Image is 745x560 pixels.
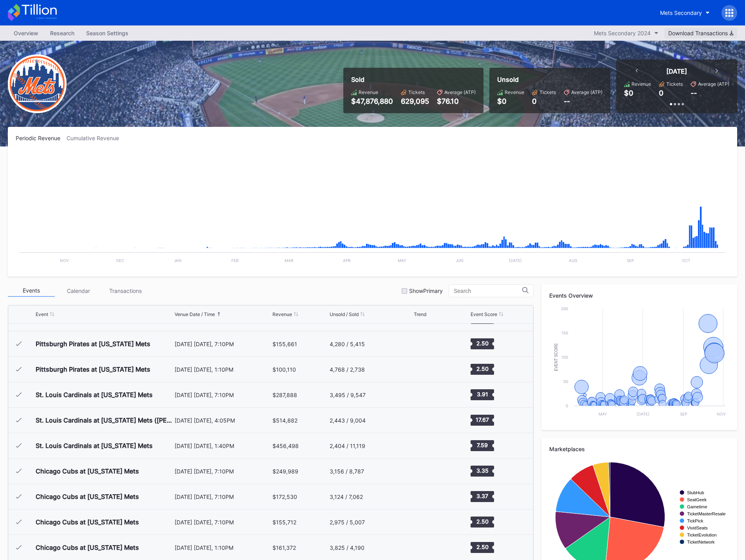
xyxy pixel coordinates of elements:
[175,392,271,398] div: [DATE] [DATE], 7:10PM
[36,493,139,500] div: Chicago Cubs at [US_STATE] Mets
[569,258,577,263] text: Aug
[272,493,297,500] div: $172,530
[414,538,437,557] svg: Chart title
[359,89,378,95] div: Revenue
[659,89,664,97] div: 0
[36,311,48,317] div: Event
[174,258,182,263] text: Jan
[624,89,633,97] div: $0
[330,468,364,475] div: 3,156 / 8,787
[687,533,716,537] text: TicketEvolution
[539,89,556,95] div: Tickets
[351,76,476,83] div: Sold
[599,412,607,416] text: May
[561,355,568,359] text: 100
[594,30,651,36] div: Mets Secondary 2024
[175,443,271,449] div: [DATE] [DATE], 1:40PM
[36,518,139,526] div: Chicago Cubs at [US_STATE] Mets
[44,27,80,39] a: Research
[590,28,662,38] button: Mets Secondary 2024
[477,442,488,448] text: 7.59
[8,54,67,113] img: New-York-Mets-Transparent.png
[330,366,365,373] div: 4,768 / 2,738
[272,392,297,398] div: $287,888
[36,365,150,373] div: Pittsburgh Pirates at [US_STATE] Mets
[8,27,44,39] a: Overview
[414,359,437,379] svg: Chart title
[330,493,363,500] div: 3,124 / 7,062
[476,544,488,550] text: 2.50
[454,288,522,294] input: Search
[668,30,733,36] div: Download Transactions
[691,89,697,97] div: --
[414,461,437,481] svg: Chart title
[36,391,153,399] div: St. Louis Cardinals at [US_STATE] Mets
[444,89,476,95] div: Average (ATP)
[666,67,687,75] div: [DATE]
[505,89,524,95] div: Revenue
[476,493,488,499] text: 3.37
[687,540,715,544] text: TicketNetwork
[330,392,366,398] div: 3,495 / 9,547
[564,97,602,105] div: --
[414,487,437,506] svg: Chart title
[116,258,124,263] text: Dec
[401,97,429,105] div: 629,095
[476,467,488,474] text: 3.35
[272,311,292,317] div: Revenue
[330,341,365,347] div: 4,280 / 5,415
[631,81,651,87] div: Revenue
[272,544,296,551] div: $161,372
[272,341,297,347] div: $155,661
[476,340,488,347] text: 2.50
[571,89,602,95] div: Average (ATP)
[80,27,134,39] a: Season Settings
[330,417,366,424] div: 2,443 / 9,004
[563,379,568,384] text: 50
[285,258,294,263] text: Mar
[272,417,298,424] div: $514,882
[8,285,55,297] div: Events
[698,81,729,87] div: Average (ATP)
[272,443,299,449] div: $456,498
[687,526,708,530] text: VividSeats
[60,258,69,263] text: Nov
[102,285,149,297] div: Transactions
[330,443,365,449] div: 2,404 / 11,119
[343,258,351,263] text: Apr
[687,504,707,509] text: Gametime
[509,258,522,263] text: [DATE]
[175,366,271,373] div: [DATE] [DATE], 1:10PM
[36,442,153,450] div: St. Louis Cardinals at [US_STATE] Mets
[532,97,556,105] div: 0
[660,9,702,16] div: Mets Secondary
[687,490,704,495] text: StubHub
[476,518,488,525] text: 2.50
[476,365,488,372] text: 2.50
[175,417,271,424] div: [DATE] [DATE], 4:05PM
[414,334,437,354] svg: Chart title
[55,285,102,297] div: Calendar
[231,258,239,263] text: Feb
[561,331,568,335] text: 150
[175,544,271,551] div: [DATE] [DATE], 1:10PM
[664,28,737,38] button: Download Transactions
[408,89,425,95] div: Tickets
[351,97,393,105] div: $47,876,880
[175,311,215,317] div: Venue Date / Time
[414,436,437,455] svg: Chart title
[566,403,568,408] text: 0
[414,385,437,405] svg: Chart title
[666,81,683,87] div: Tickets
[175,468,271,475] div: [DATE] [DATE], 7:10PM
[476,391,488,397] text: 3.91
[549,446,729,452] div: Marketplaces
[549,292,729,299] div: Events Overview
[272,519,296,526] div: $155,712
[175,341,271,347] div: [DATE] [DATE], 7:10PM
[687,518,704,523] text: TickPick
[36,416,173,424] div: St. Louis Cardinals at [US_STATE] Mets ([PERSON_NAME] Scarf)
